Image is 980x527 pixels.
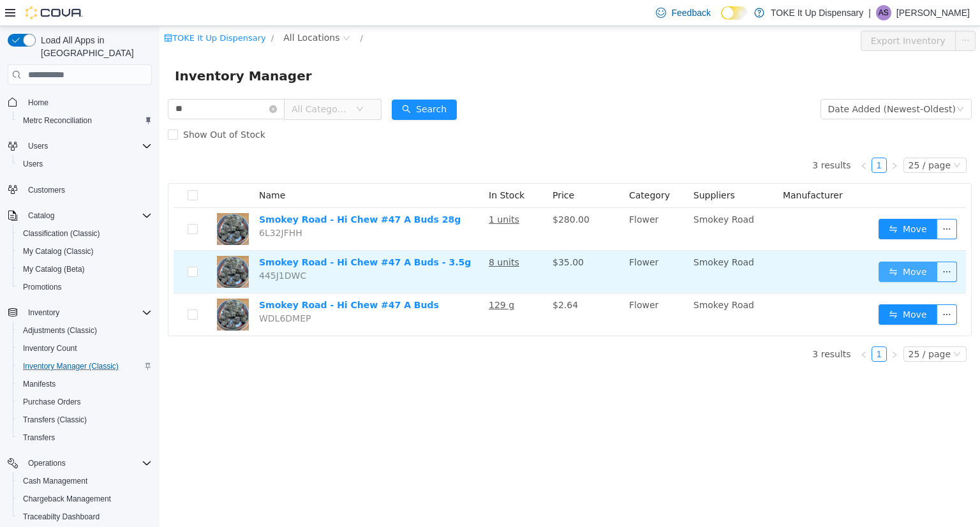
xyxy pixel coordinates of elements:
li: 1 [712,131,727,147]
input: Dark Mode [721,6,748,20]
span: Inventory Manager (Classic) [23,361,119,371]
span: Manifests [18,376,152,392]
span: Customers [23,182,152,198]
span: Transfers [23,433,55,443]
button: Manifests [13,375,157,393]
span: Inventory [23,305,152,320]
span: Manifests [23,379,56,389]
i: icon: down [797,79,805,88]
a: icon: shopTOKE It Up Dispensary [4,7,107,17]
span: Inventory Count [18,341,152,356]
li: 1 [712,320,727,336]
a: Adjustments (Classic) [18,323,102,338]
span: 445J1DWC [100,244,147,255]
td: Flower [464,267,529,309]
button: Classification (Classic) [13,225,157,242]
span: Dark Mode [721,20,722,20]
button: Traceabilty Dashboard [13,508,157,526]
span: Inventory Count [23,343,77,353]
li: Previous Page [697,131,712,147]
span: My Catalog (Classic) [23,246,94,256]
span: Chargeback Management [23,494,111,504]
a: Smokey Road - Hi Chew #47 A Buds [100,274,279,284]
span: Inventory [28,308,59,318]
button: Users [3,137,157,155]
span: Transfers [18,430,152,445]
span: My Catalog (Beta) [23,264,85,274]
span: My Catalog (Beta) [18,262,152,277]
a: Promotions [18,279,67,295]
span: Manufacturer [623,164,683,174]
button: Export Inventory [701,4,796,25]
a: Users [18,156,48,172]
button: Inventory [23,305,64,320]
span: Inventory Manager [15,40,160,60]
button: Purchase Orders [13,393,157,411]
span: Customers [28,185,65,195]
span: Smokey Road [534,231,595,241]
span: Category [470,164,510,174]
u: 1 units [329,188,360,198]
a: Home [23,95,54,110]
a: My Catalog (Classic) [18,244,99,259]
img: Smokey Road - Hi Chew #47 A Buds hero shot [57,272,89,304]
span: Cash Management [23,476,87,486]
span: Operations [23,456,152,471]
button: Operations [23,456,71,471]
span: / [201,7,204,17]
button: icon: ellipsis [777,235,798,256]
a: Purchase Orders [18,394,86,410]
span: / [112,7,114,17]
a: Smokey Road - Hi Chew #47 A Buds - 3.5g [100,231,311,241]
button: icon: swapMove [719,235,778,256]
span: All Locations [124,4,180,19]
a: Manifests [18,376,61,392]
button: Customers [3,181,157,199]
li: Next Page [727,320,743,336]
span: Catalog [28,211,54,221]
button: Cash Management [13,472,157,490]
button: Chargeback Management [13,490,157,508]
span: My Catalog (Classic) [18,244,152,259]
span: Home [28,98,48,108]
a: 1 [713,132,727,146]
span: Users [23,138,152,154]
button: Metrc Reconciliation [13,112,157,130]
li: Previous Page [697,320,712,336]
i: icon: down [794,324,801,333]
u: 129 g [329,274,355,284]
button: My Catalog (Classic) [13,242,157,260]
a: Inventory Manager (Classic) [18,359,124,374]
span: Suppliers [534,164,575,174]
span: Price [393,164,415,174]
button: Inventory Count [13,339,157,357]
span: Promotions [23,282,62,292]
span: Promotions [18,279,152,295]
span: Metrc Reconciliation [18,113,152,128]
i: icon: shop [4,8,13,16]
i: icon: left [701,325,708,332]
a: 1 [713,321,727,335]
td: Flower [464,225,529,267]
i: icon: down [197,79,204,88]
span: Purchase Orders [23,397,81,407]
span: Name [100,164,126,174]
span: Adjustments (Classic) [18,323,152,338]
p: [PERSON_NAME] [896,5,970,20]
button: Inventory [3,304,157,322]
button: icon: ellipsis [777,193,798,213]
span: Users [23,159,43,169]
span: Users [18,156,152,172]
span: Traceabilty Dashboard [18,509,152,524]
div: 25 / page [749,321,791,335]
button: Inventory Manager (Classic) [13,357,157,375]
button: icon: swapMove [719,278,778,299]
i: icon: right [731,136,739,144]
p: | [868,5,871,20]
span: Cash Management [18,473,152,489]
span: Inventory Manager (Classic) [18,359,152,374]
span: Classification (Classic) [23,228,100,239]
a: Customers [23,182,70,198]
span: All Categories [132,77,190,89]
button: Catalog [23,208,59,223]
